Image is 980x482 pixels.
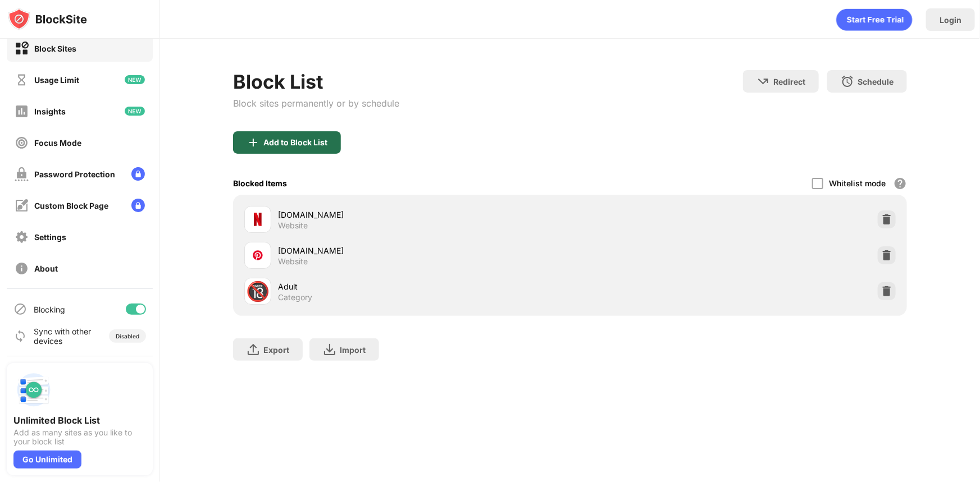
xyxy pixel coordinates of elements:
div: Go Unlimited [13,451,81,469]
div: Insights [34,107,66,116]
div: Blocking [34,305,65,314]
img: customize-block-page-off.svg [15,199,29,213]
img: push-block-list.svg [13,370,54,410]
img: settings-off.svg [15,230,29,244]
img: new-icon.svg [125,107,145,116]
img: block-on.svg [15,42,29,56]
div: Disabled [116,333,139,339]
div: Unlimited Block List [13,415,146,426]
div: Export [263,345,289,355]
img: new-icon.svg [125,75,145,84]
img: lock-menu.svg [131,199,145,212]
img: password-protection-off.svg [15,167,29,181]
img: logo-blocksite.svg [8,8,87,30]
div: Login [940,15,961,25]
img: favicons [251,249,265,262]
div: Add to Block List [263,138,327,147]
div: Blocked Items [233,178,287,188]
div: Website [278,221,308,231]
div: Block sites permanently or by schedule [233,98,399,109]
div: Adult [278,281,570,292]
div: [DOMAIN_NAME] [278,245,570,256]
img: focus-off.svg [15,136,29,150]
div: Custom Block Page [34,201,108,210]
img: blocking-icon.svg [13,302,27,316]
img: insights-off.svg [15,104,29,118]
div: Schedule [858,77,894,86]
img: about-off.svg [15,261,29,276]
img: sync-icon.svg [13,329,27,343]
div: Whitelist mode [829,178,886,188]
img: lock-menu.svg [131,167,145,181]
img: favicons [251,213,265,226]
div: Sync with other devices [34,327,92,346]
div: Block List [233,70,399,93]
div: [DOMAIN_NAME] [278,209,570,221]
div: animation [836,8,913,31]
div: Usage Limit [34,75,79,85]
div: About [34,264,58,273]
div: Website [278,256,308,267]
img: time-usage-off.svg [15,73,29,87]
div: Focus Mode [34,138,81,148]
div: 🔞 [246,280,270,303]
div: Redirect [773,77,805,86]
div: Password Protection [34,169,115,179]
div: Add as many sites as you like to your block list [13,428,146,446]
div: Import [340,345,366,355]
div: Block Sites [34,44,76,53]
div: Category [278,292,312,302]
div: Settings [34,232,66,242]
